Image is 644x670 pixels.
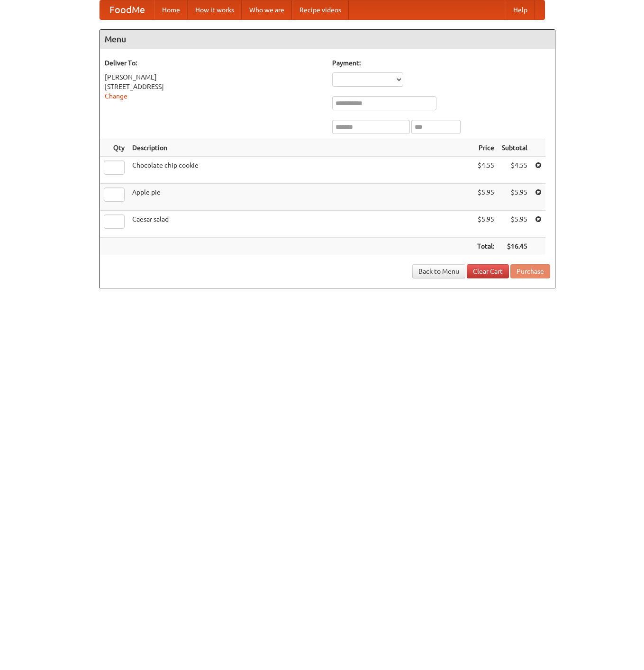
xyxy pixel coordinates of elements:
[100,30,555,49] h4: Menu
[498,139,531,157] th: Subtotal
[105,72,323,82] div: [PERSON_NAME]
[498,157,531,184] td: $4.55
[412,264,465,278] a: Back to Menu
[242,0,292,19] a: Who we are
[105,92,127,100] a: Change
[510,264,550,278] button: Purchase
[498,211,531,238] td: $5.95
[473,139,498,157] th: Price
[467,264,509,278] a: Clear Cart
[292,0,349,19] a: Recipe videos
[506,0,535,19] a: Help
[473,157,498,184] td: $4.55
[100,0,154,19] a: FoodMe
[498,184,531,211] td: $5.95
[188,0,242,19] a: How it works
[128,184,473,211] td: Apple pie
[154,0,188,19] a: Home
[105,58,323,68] h5: Deliver To:
[473,211,498,238] td: $5.95
[128,211,473,238] td: Caesar salad
[105,82,323,91] div: [STREET_ADDRESS]
[128,139,473,157] th: Description
[128,157,473,184] td: Chocolate chip cookie
[473,184,498,211] td: $5.95
[332,58,550,68] h5: Payment:
[498,238,531,255] th: $16.45
[473,238,498,255] th: Total:
[100,139,128,157] th: Qty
